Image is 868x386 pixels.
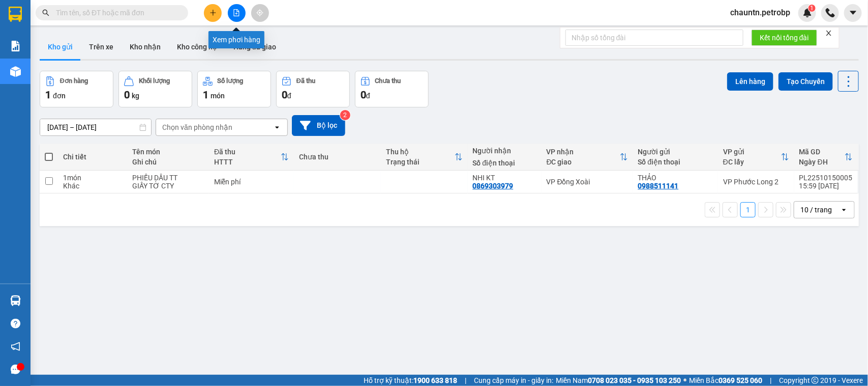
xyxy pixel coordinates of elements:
[340,110,350,120] sup: 2
[760,32,809,43] span: Kết nối tổng đài
[588,376,681,384] strong: 0708 023 035 - 0935 103 250
[124,89,130,101] span: 0
[723,148,781,156] div: VP gửi
[282,89,287,101] span: 0
[292,115,345,136] button: Bộ lọc
[556,375,681,386] span: Miền Nam
[132,174,204,182] div: PHIẾU DẦU TT
[162,122,232,132] div: Chọn văn phòng nhận
[752,30,817,46] button: Kết nối tổng đài
[849,8,858,17] span: caret-down
[565,30,743,46] input: Nhập số tổng đài
[209,9,217,16] span: plus
[218,77,244,85] div: Số lượng
[826,8,835,17] img: phone-icon
[364,375,457,386] span: Hỗ trợ kỹ thuật:
[276,71,350,107] button: Đã thu0đ
[132,182,204,190] div: GIẤY TỜ CTY
[10,295,21,306] img: warehouse-icon
[825,30,832,37] span: close
[547,158,620,166] div: ĐC giao
[718,144,794,171] th: Toggle SortBy
[197,71,271,107] button: Số lượng1món
[11,365,20,374] span: message
[638,158,713,166] div: Số điện thoại
[296,77,315,85] div: Đã thu
[56,7,176,18] input: Tìm tên, số ĐT hoặc mã đơn
[799,158,845,166] div: Ngày ĐH
[214,158,281,166] div: HTTT
[118,71,192,107] button: Khối lượng0kg
[386,148,455,156] div: Thu hộ
[40,71,113,107] button: Đơn hàng1đơn
[719,376,762,384] strong: 0369 525 060
[204,4,222,22] button: plus
[53,92,66,100] span: đơn
[251,4,269,22] button: aim
[799,174,853,182] div: PL22510150005
[10,41,21,51] img: solution-icon
[169,35,225,59] button: Kho công nợ
[723,178,789,186] div: VP Phước Long 2
[727,72,773,91] button: Lên hàng
[473,174,536,182] div: NHI KT
[799,182,853,190] div: 15:59 [DATE]
[355,71,429,107] button: Chưa thu0đ
[542,144,633,171] th: Toggle SortBy
[256,9,263,16] span: aim
[812,377,819,384] span: copyright
[473,147,536,155] div: Người nhận
[689,375,762,386] span: Miền Bắc
[132,92,139,100] span: kg
[779,72,833,91] button: Tạo Chuyến
[638,182,679,190] div: 0988511141
[683,378,686,382] span: ⚪️
[800,205,832,215] div: 10 / trang
[228,4,246,22] button: file-add
[42,9,49,16] span: search
[287,92,291,100] span: đ
[225,35,284,59] button: Hàng đã giao
[375,77,401,85] div: Chưa thu
[386,158,455,166] div: Trạng thái
[132,148,204,156] div: Tên món
[474,375,553,386] span: Cung cấp máy in - giấy in:
[40,119,151,135] input: Select a date range.
[63,174,122,182] div: 1 món
[473,159,536,167] div: Số điện thoại
[299,153,376,161] div: Chưa thu
[211,92,225,100] span: món
[844,4,862,22] button: caret-down
[366,92,370,100] span: đ
[638,174,713,182] div: THẢO
[722,6,798,19] span: chauntn.petrobp
[45,89,51,101] span: 1
[63,182,122,190] div: Khác
[547,178,628,186] div: VP Đồng Xoài
[10,66,21,77] img: warehouse-icon
[273,123,281,131] svg: open
[214,178,289,186] div: Miễn phí
[770,375,771,386] span: |
[40,35,81,59] button: Kho gửi
[233,9,240,16] span: file-add
[11,342,20,351] span: notification
[381,144,468,171] th: Toggle SortBy
[794,144,858,171] th: Toggle SortBy
[799,148,845,156] div: Mã GD
[214,148,281,156] div: Đã thu
[60,77,88,85] div: Đơn hàng
[809,5,816,12] sup: 1
[203,89,208,101] span: 1
[465,375,466,386] span: |
[723,158,781,166] div: ĐC lấy
[81,35,122,59] button: Trên xe
[11,319,20,328] span: question-circle
[413,376,457,384] strong: 1900 633 818
[547,148,620,156] div: VP nhận
[139,77,170,85] div: Khối lượng
[63,153,122,161] div: Chi tiết
[9,7,22,22] img: logo-vxr
[473,182,514,190] div: 0869303979
[132,158,204,166] div: Ghi chú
